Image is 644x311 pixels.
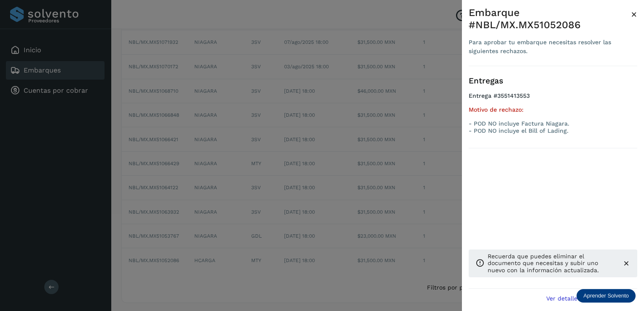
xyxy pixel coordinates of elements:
div: Embarque #NBL/MX.MX51052086 [469,7,631,31]
button: Close [631,7,637,22]
button: Ver detalle de embarque [541,289,637,308]
span: × [631,8,637,20]
div: Aprender Solvento [577,289,636,303]
div: Para aprobar tu embarque necesitas resolver las siguientes rechazos. [469,38,631,56]
h3: Entregas [469,76,637,86]
span: Ver detalle de embarque [546,295,618,301]
p: - POD NO incluye Factura Niagara. [469,120,637,127]
p: Aprender Solvento [583,292,629,299]
h4: Entrega #3551413553 [469,92,637,106]
p: Recuerda que puedes eliminar el documento que necesitas y subir uno nuevo con la información actu... [488,253,615,274]
p: - POD NO incluye el Bill of Lading. [469,127,637,134]
h5: Motivo de rechazo: [469,106,637,113]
